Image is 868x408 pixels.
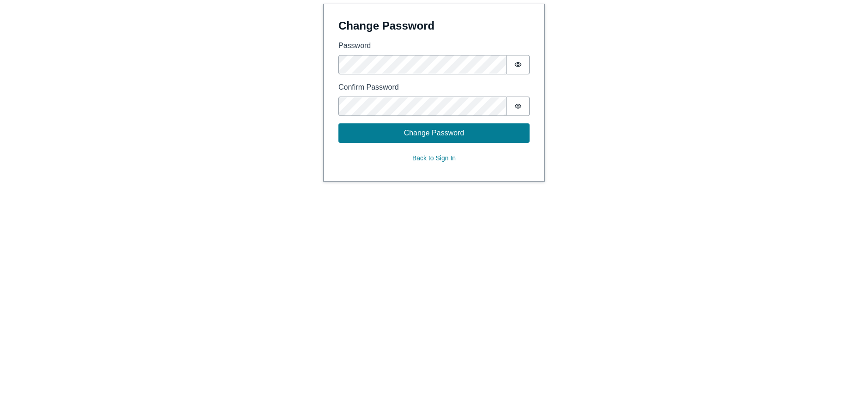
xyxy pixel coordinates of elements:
[338,19,530,33] h4: Change Password
[506,97,530,116] button: Show password
[338,150,530,166] button: Back to Sign In
[338,40,530,51] label: Password
[338,82,530,93] label: Confirm Password
[506,55,530,74] button: Show password
[338,123,530,143] button: Change Password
